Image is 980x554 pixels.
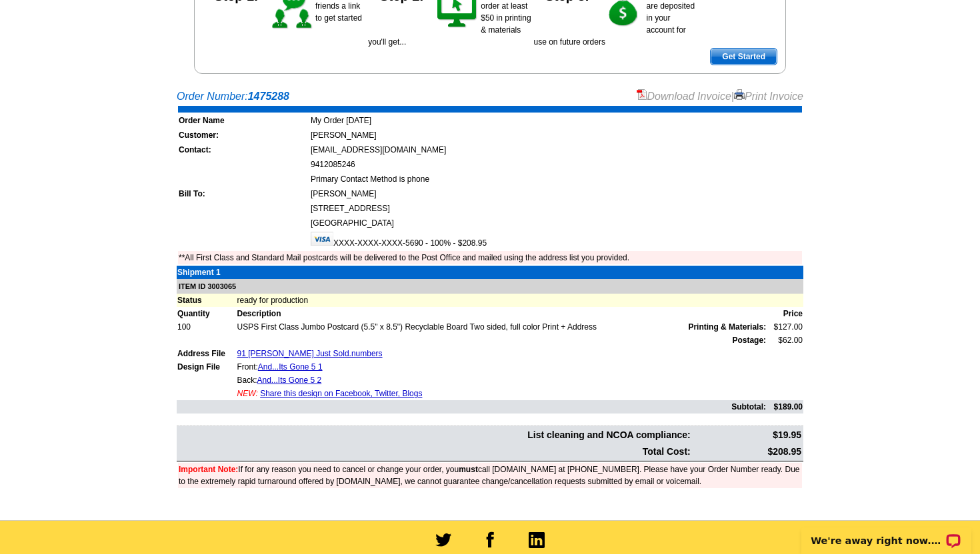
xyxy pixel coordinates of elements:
a: Share this design on Facebook, Twitter, Blogs [260,389,422,398]
td: Front: [236,360,767,374]
td: Status [177,294,236,307]
td: Back: [236,374,767,387]
td: [PERSON_NAME] [310,187,802,200]
span: NEW: [237,389,257,398]
strong: Postage: [732,336,766,345]
td: XXXX-XXXX-XXXX-5690 - 100% - $208.95 [310,231,802,250]
div: Order Number: [177,89,803,105]
a: And...Its Gone 5 1 [258,362,323,372]
td: My Order [DATE] [310,114,802,127]
td: [PERSON_NAME] [310,129,802,142]
a: Get Started [710,48,777,65]
span: Get Started [711,49,777,65]
td: Customer: [178,129,309,142]
td: Shipment 1 [177,266,236,279]
td: Primary Contact Method is phone [310,172,802,186]
td: USPS First Class Jumbo Postcard (5.5" x 8.5") Recyclable Board Two sided, full color Print + Address [236,320,767,334]
a: And...Its Gone 5 2 [257,376,322,385]
img: small-print-icon.gif [734,89,745,100]
img: small-pdf-icon.gif [637,89,647,100]
td: If for any reason you need to cancel or change your order, you call [DOMAIN_NAME] at [PHONE_NUMBE... [178,463,802,488]
iframe: LiveChat chat widget [793,512,980,554]
div: | [637,89,804,105]
td: ITEM ID 3003065 [177,279,803,294]
b: must [459,465,478,474]
td: Description [236,307,767,320]
td: Order Name [178,114,309,127]
td: Quantity [177,307,236,320]
a: Print Invoice [734,91,803,102]
td: Total Cost: [178,444,691,459]
td: $19.95 [693,427,802,443]
td: Design File [177,360,236,374]
td: Subtotal: [177,400,767,414]
td: [GEOGRAPHIC_DATA] [310,216,802,230]
td: ready for production [236,294,803,307]
td: Bill To: [178,187,309,200]
font: Important Note: [179,465,238,474]
td: 9412085246 [310,158,802,171]
td: Price [767,307,803,320]
a: 91 [PERSON_NAME] Just Sold.numbers [237,349,382,358]
strong: 1475288 [248,91,289,102]
td: 100 [177,320,236,334]
span: Printing & Materials: [688,321,766,333]
td: [EMAIL_ADDRESS][DOMAIN_NAME] [310,143,802,156]
td: Contact: [178,143,309,156]
a: Download Invoice [637,91,731,102]
td: $62.00 [767,334,803,347]
td: **All First Class and Standard Mail postcards will be delivered to the Post Office and mailed usi... [178,251,802,264]
td: [STREET_ADDRESS] [310,202,802,215]
td: List cleaning and NCOA compliance: [178,427,691,443]
td: Address File [177,347,236,360]
td: $189.00 [767,400,803,414]
td: $127.00 [767,320,803,334]
img: visa.gif [311,232,333,246]
td: $208.95 [693,444,802,459]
